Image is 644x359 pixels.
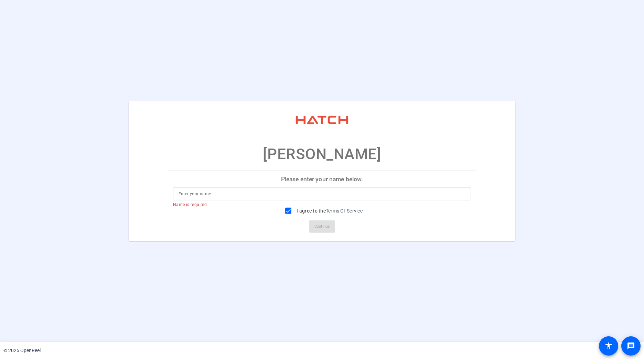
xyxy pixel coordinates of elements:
[288,108,356,132] img: company-logo
[604,342,613,350] mat-icon: accessibility
[326,208,363,214] a: Terms Of Service
[168,171,477,187] p: Please enter your name below.
[3,347,41,354] div: © 2025 OpenReel
[627,342,635,350] mat-icon: message
[263,143,381,165] p: [PERSON_NAME]
[179,190,466,198] input: Enter your name
[173,200,466,208] mat-error: Name is required.
[295,207,363,214] label: I agree to the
